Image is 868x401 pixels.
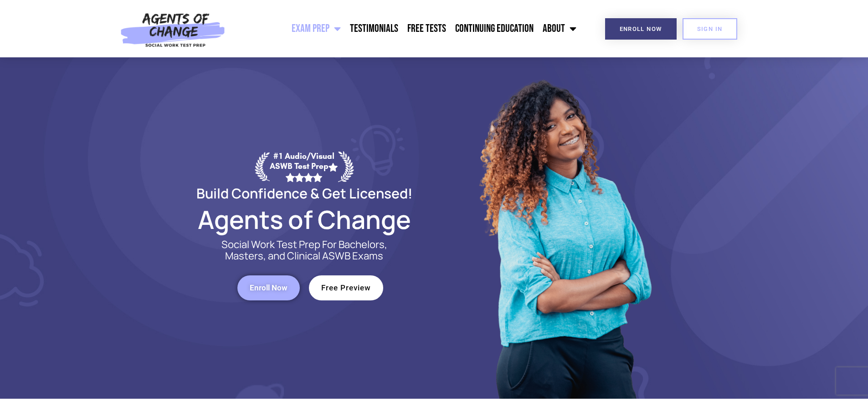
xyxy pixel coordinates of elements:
[403,17,451,40] a: Free Tests
[451,17,538,40] a: Continuing Education
[473,57,655,399] img: Website Image 1 (1)
[175,187,434,200] h2: Build Confidence & Get Licensed!
[345,17,403,40] a: Testimonials
[620,26,662,32] span: Enroll Now
[321,284,371,292] span: Free Preview
[270,151,338,182] div: #1 Audio/Visual ASWB Test Prep
[211,239,398,262] p: Social Work Test Prep For Bachelors, Masters, and Clinical ASWB Exams
[309,275,383,300] a: Free Preview
[683,18,737,40] a: SIGN IN
[605,18,677,40] a: Enroll Now
[287,17,345,40] a: Exam Prep
[538,17,581,40] a: About
[697,26,723,32] span: SIGN IN
[175,209,434,230] h2: Agents of Change
[237,275,300,300] a: Enroll Now
[250,284,288,292] span: Enroll Now
[230,17,581,40] nav: Menu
